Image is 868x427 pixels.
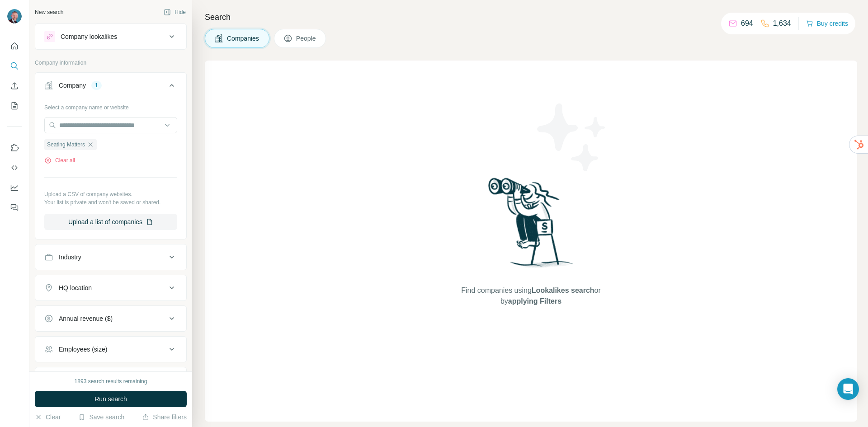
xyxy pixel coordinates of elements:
[508,297,561,305] span: applying Filters
[35,391,187,407] button: Run search
[35,75,186,100] button: Company1
[142,413,187,422] button: Share filters
[7,78,22,94] button: Enrich CSV
[44,214,177,230] button: Upload a list of companies
[47,141,85,149] span: Seating Matters
[35,413,61,422] button: Clear
[44,190,177,198] p: Upload a CSV of company websites.
[35,277,186,299] button: HQ location
[35,338,186,360] button: Employees (size)
[7,140,22,156] button: Use Surfe on LinkedIn
[773,18,791,29] p: 1,634
[7,9,22,23] img: Avatar
[91,81,102,89] div: 1
[205,11,857,23] h4: Search
[7,160,22,176] button: Use Surfe API
[484,175,578,276] img: Surfe Illustration - Woman searching with binoculars
[532,286,594,294] span: Lookalikes search
[35,59,187,67] p: Company information
[75,377,147,385] div: 1893 search results remaining
[7,199,22,216] button: Feedback
[59,345,107,354] div: Employees (size)
[59,253,81,262] div: Industry
[59,81,86,90] div: Company
[296,34,317,43] span: People
[35,8,63,16] div: New search
[59,283,92,292] div: HQ location
[458,285,603,307] span: Find companies using or by
[7,38,22,54] button: Quick start
[837,378,859,400] div: Open Intercom Messenger
[157,5,192,19] button: Hide
[35,246,186,268] button: Industry
[35,369,186,391] button: Technologies
[59,314,113,323] div: Annual revenue ($)
[35,308,186,329] button: Annual revenue ($)
[44,100,177,112] div: Select a company name or website
[94,394,127,404] span: Run search
[44,198,177,206] p: Your list is private and won't be saved or shared.
[7,179,22,196] button: Dashboard
[531,97,613,178] img: Surfe Illustration - Stars
[741,18,753,29] p: 694
[7,98,22,114] button: My lists
[7,58,22,74] button: Search
[61,32,117,41] div: Company lookalikes
[806,17,848,30] button: Buy credits
[35,26,186,47] button: Company lookalikes
[78,413,124,422] button: Save search
[44,156,75,164] button: Clear all
[227,34,260,43] span: Companies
